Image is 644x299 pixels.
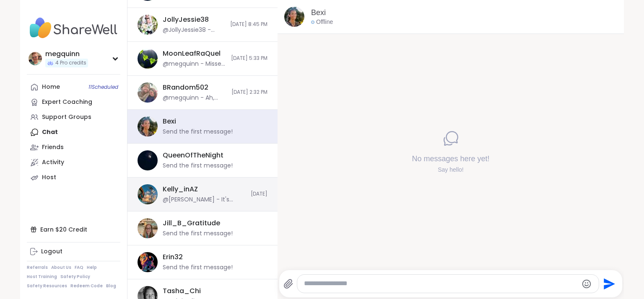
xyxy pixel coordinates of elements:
[106,283,116,289] a: Blog
[163,117,176,126] div: Bexi
[51,265,71,271] a: About Us
[45,49,88,59] div: megquinn
[27,274,57,280] a: Host Training
[163,26,225,34] div: @JollyJessie38 - [DOMAIN_NAME][URL] , this is the correct link
[311,8,326,18] a: Bexi
[27,140,120,155] a: Friends
[163,15,209,24] div: JollyJessie38
[138,150,158,170] img: https://sharewell-space-live.sfo3.digitaloceanspaces.com/user-generated/d7277878-0de6-43a2-a937-4...
[42,113,91,121] div: Support Groups
[412,166,489,174] div: Say hello!
[163,185,198,194] div: Kelly_inAZ
[60,274,90,280] a: Safety Policy
[138,82,158,103] img: https://sharewell-space-live.sfo3.digitaloceanspaces.com/user-generated/127af2b2-1259-4cf0-9fd7-7...
[163,253,183,262] div: Erin32
[41,247,62,256] div: Logout
[163,286,201,296] div: Tasha_Chi
[163,196,246,204] div: @[PERSON_NAME] - It's been a crazy couple of weeks. Between dr appointments and traveling to [GEO...
[55,59,86,67] span: 4 Pro credits
[138,116,158,137] img: https://sharewell-space-live.sfo3.digitaloceanspaces.com/user-generated/d8763877-c7f9-45de-816c-5...
[163,229,233,238] div: Send the first message!
[163,60,226,68] div: @megquinn - Missed you [DATE]!
[27,155,120,170] a: Activity
[304,279,578,288] textarea: Type your message
[163,128,233,136] div: Send the first message!
[138,15,158,35] img: https://sharewell-space-live.sfo3.digitaloceanspaces.com/user-generated/3602621c-eaa5-4082-863a-9...
[27,13,120,43] img: ShareWell Nav Logo
[138,184,158,204] img: https://sharewell-space-live.sfo3.digitaloceanspaces.com/user-generated/fe965ca4-fc1c-4690-99fe-9...
[138,218,158,238] img: https://sharewell-space-live.sfo3.digitaloceanspaces.com/user-generated/2564abe4-c444-4046-864b-7...
[42,98,92,106] div: Expert Coaching
[70,283,103,289] a: Redeem Code
[311,18,333,26] div: Offline
[42,158,64,167] div: Activity
[230,21,267,28] span: [DATE] 8:45 PM
[599,274,618,293] button: Send
[87,265,97,271] a: Help
[163,219,220,228] div: Jill_B_Gratitude
[27,170,120,185] a: Host
[163,263,233,272] div: Send the first message!
[42,83,60,91] div: Home
[27,283,67,289] a: Safety Resources
[284,7,304,27] img: https://sharewell-space-live.sfo3.digitaloceanspaces.com/user-generated/d8763877-c7f9-45de-816c-5...
[231,55,267,62] span: [DATE] 5:33 PM
[88,84,118,90] span: 11 Scheduled
[138,49,158,69] img: https://sharewell-space-live.sfo3.digitaloceanspaces.com/user-generated/4b1c1b57-66d9-467c-8f22-d...
[27,222,120,237] div: Earn $20 Credit
[27,244,120,259] a: Logout
[163,151,223,160] div: QueenOfTheNight
[75,265,83,271] a: FAQ
[582,279,592,289] button: Emoji picker
[27,265,48,271] a: Referrals
[231,89,267,96] span: [DATE] 2:32 PM
[27,95,120,110] a: Expert Coaching
[163,94,226,102] div: @megquinn - Ah, neato. I doubt I'll ever get to work on my interest at this point, but I really w...
[251,191,267,198] span: [DATE]
[42,173,56,182] div: Host
[138,252,158,272] img: https://sharewell-space-live.sfo3.digitaloceanspaces.com/user-generated/e7455af9-44b9-465a-9341-a...
[27,110,120,125] a: Support Groups
[42,143,64,152] div: Friends
[412,154,489,164] h4: No messages here yet!
[163,83,208,92] div: BRandom502
[29,52,42,65] img: megquinn
[163,49,221,58] div: MoonLeafRaQuel
[27,80,120,95] a: Home11Scheduled
[163,162,233,170] div: Send the first message!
